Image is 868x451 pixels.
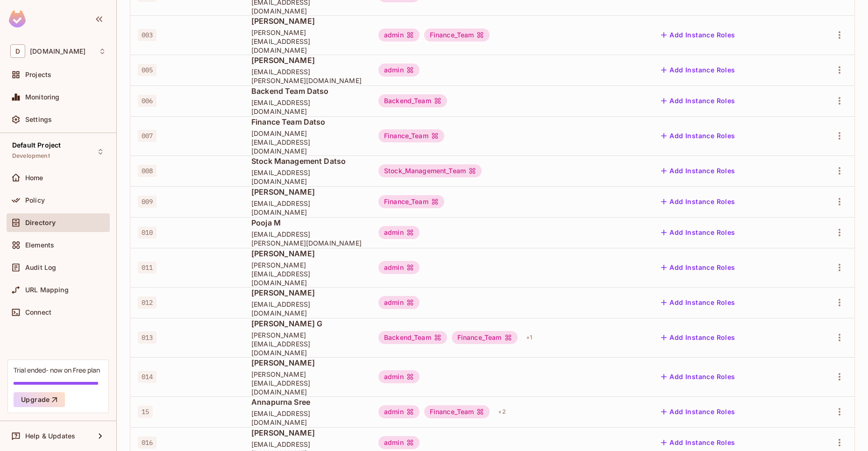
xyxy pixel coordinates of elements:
span: [PERSON_NAME] [251,358,363,368]
button: Add Instance Roles [657,295,739,310]
span: [PERSON_NAME] [251,55,363,65]
span: [EMAIL_ADDRESS][PERSON_NAME][DOMAIN_NAME] [251,67,363,85]
span: 010 [138,226,157,239]
div: Finance_Team [378,195,444,208]
span: Home [25,174,43,182]
div: admin [378,370,420,383]
button: Add Instance Roles [657,260,739,275]
span: Monitoring [25,93,60,101]
span: 016 [138,437,157,449]
div: admin [378,226,420,239]
div: Backend_Team [378,94,447,107]
span: [PERSON_NAME][EMAIL_ADDRESS][DOMAIN_NAME] [251,331,363,357]
span: 008 [138,165,157,177]
span: [PERSON_NAME] [251,288,363,298]
button: Add Instance Roles [657,163,739,178]
div: admin [378,436,420,449]
span: Stock Management Datso [251,156,363,166]
span: 15 [138,406,153,418]
span: Pooja M [251,218,363,228]
span: 009 [138,196,157,208]
span: Default Project [12,141,61,149]
span: 013 [138,331,157,344]
span: 011 [138,261,157,274]
div: admin [378,405,420,418]
div: Trial ended- now on Free plan [14,366,100,374]
div: Finance_Team [452,331,518,344]
span: 005 [138,64,157,76]
div: Stock_Management_Team [378,164,482,177]
span: Settings [25,116,52,123]
div: admin [378,296,420,309]
div: + 2 [494,404,509,419]
span: [PERSON_NAME] [251,428,363,438]
span: [PERSON_NAME] G [251,318,363,329]
button: Add Instance Roles [657,330,739,345]
div: admin [378,28,420,42]
span: URL Mapping [25,286,69,294]
span: Audit Log [25,264,56,271]
span: Help & Updates [25,432,75,440]
span: Annapurna Sree [251,397,363,407]
span: [DOMAIN_NAME][EMAIL_ADDRESS][DOMAIN_NAME] [251,129,363,155]
span: Connect [25,309,51,316]
span: Elements [25,241,54,249]
span: [EMAIL_ADDRESS][DOMAIN_NAME] [251,199,363,217]
button: Upgrade [14,392,65,407]
div: admin [378,261,420,274]
div: Finance_Team [424,28,490,42]
button: Add Instance Roles [657,435,739,450]
span: D [10,44,25,58]
span: [EMAIL_ADDRESS][PERSON_NAME][DOMAIN_NAME] [251,230,363,247]
span: [EMAIL_ADDRESS][DOMAIN_NAME] [251,300,363,317]
button: Add Instance Roles [657,128,739,143]
button: Add Instance Roles [657,404,739,419]
div: Backend_Team [378,331,447,344]
span: [PERSON_NAME] [251,187,363,197]
span: Backend Team Datso [251,86,363,96]
button: Add Instance Roles [657,194,739,209]
span: [PERSON_NAME][EMAIL_ADDRESS][DOMAIN_NAME] [251,370,363,396]
span: 006 [138,95,157,107]
span: Finance Team Datso [251,117,363,127]
span: Workspace: datso.io [30,48,85,55]
span: [EMAIL_ADDRESS][DOMAIN_NAME] [251,168,363,186]
span: [PERSON_NAME][EMAIL_ADDRESS][DOMAIN_NAME] [251,261,363,287]
span: Directory [25,219,56,226]
button: Add Instance Roles [657,369,739,384]
span: Projects [25,71,51,78]
span: [EMAIL_ADDRESS][DOMAIN_NAME] [251,409,363,427]
div: + 1 [522,330,536,345]
span: Policy [25,197,45,204]
span: [EMAIL_ADDRESS][DOMAIN_NAME] [251,98,363,116]
span: [PERSON_NAME] [251,248,363,259]
span: 007 [138,130,157,142]
span: Development [12,152,50,160]
div: admin [378,63,420,77]
button: Add Instance Roles [657,225,739,240]
img: SReyMgAAAABJRU5ErkJggg== [9,10,26,28]
button: Add Instance Roles [657,63,739,78]
span: [PERSON_NAME] [251,16,363,26]
div: Finance_Team [424,405,490,418]
button: Add Instance Roles [657,93,739,108]
span: 014 [138,371,157,383]
div: Finance_Team [378,129,444,142]
span: 003 [138,29,157,41]
span: 012 [138,296,157,309]
button: Add Instance Roles [657,28,739,42]
span: [PERSON_NAME][EMAIL_ADDRESS][DOMAIN_NAME] [251,28,363,55]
